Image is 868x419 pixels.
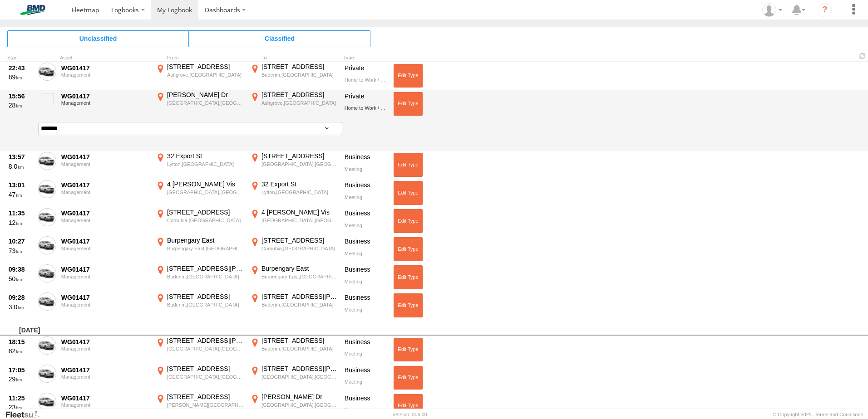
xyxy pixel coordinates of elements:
div: [GEOGRAPHIC_DATA],[GEOGRAPHIC_DATA] [261,217,338,224]
a: Terms and Conditions [815,412,863,417]
button: Click to Edit [394,64,423,88]
div: 3.0 [9,303,33,311]
div: WG01417 [61,338,149,346]
div: Business [345,237,387,250]
div: Type [343,56,389,60]
label: Click to View Event Location [249,236,340,263]
button: Click to Edit [394,153,423,176]
span: Meeting [345,195,362,200]
div: Ashgrove,[GEOGRAPHIC_DATA] [167,72,244,78]
div: [PERSON_NAME] Dr [261,393,338,401]
button: Click to Edit [394,237,423,261]
div: Business [345,293,387,307]
div: [GEOGRAPHIC_DATA],[GEOGRAPHIC_DATA] [261,374,338,380]
span: Meeting [345,407,362,413]
div: From [154,56,245,60]
label: Click to View Event Location [249,336,340,363]
div: 4 [PERSON_NAME] Vis [261,208,338,216]
div: Management [61,374,149,380]
div: Management [61,274,149,279]
button: Click to Edit [394,92,423,116]
div: Business [345,394,387,407]
div: Cornubia,[GEOGRAPHIC_DATA] [261,245,338,252]
div: 8.0 [9,162,33,171]
div: 13:57 [9,153,33,161]
div: 13:01 [9,181,33,189]
div: 09:28 [9,293,33,302]
label: Click to View Event Location [249,393,340,419]
div: [STREET_ADDRESS] [167,292,244,301]
div: [STREET_ADDRESS][PERSON_NAME] [167,264,244,273]
button: Click to Edit [394,366,423,390]
span: Home to Work / Work to Home [345,105,412,111]
div: [PERSON_NAME][GEOGRAPHIC_DATA],[GEOGRAPHIC_DATA] [167,402,244,408]
span: Refresh [857,52,868,60]
div: 22:43 [9,64,33,72]
div: 47 [9,190,33,199]
div: 12 [9,219,33,227]
label: Click to View Event Location [249,208,340,234]
div: Management [61,161,149,167]
div: WG01417 [61,394,149,402]
div: Cornubia,[GEOGRAPHIC_DATA] [167,217,244,224]
div: Management [61,302,149,307]
div: [STREET_ADDRESS] [167,63,244,71]
div: 50 [9,275,33,283]
div: Business [345,265,387,278]
span: Click to view Classified Trips [189,30,370,47]
label: Click to View Event Location [154,63,245,89]
span: Meeting [345,279,362,284]
span: Meeting [345,223,362,228]
div: [STREET_ADDRESS] [261,152,338,160]
span: Click to view Unclassified Trips [7,30,189,47]
div: 4 [PERSON_NAME] Vis [167,180,244,188]
div: 11:35 [9,209,33,217]
div: 11:25 [9,394,33,402]
span: Meeting [345,379,362,385]
div: [GEOGRAPHIC_DATA],[GEOGRAPHIC_DATA] [167,100,244,106]
div: Private [345,64,387,77]
div: Buderim,[GEOGRAPHIC_DATA] [167,273,244,280]
label: Click to View Event Location [154,208,245,234]
div: 32 Export St [167,152,244,160]
div: [STREET_ADDRESS] [167,208,244,216]
label: Click to View Event Location [154,264,245,291]
button: Click to Edit [394,293,423,317]
div: Management [61,72,149,78]
label: Click to View Event Location [249,152,340,178]
div: [STREET_ADDRESS] [261,91,338,99]
div: Management [61,402,149,408]
button: Click to Edit [394,181,423,205]
div: WG01417 [61,64,149,72]
div: WG01417 [61,92,149,100]
div: WG01417 [61,153,149,161]
div: 10:27 [9,237,33,245]
label: Click to View Event Location [154,336,245,363]
label: Click to View Event Location [154,152,245,178]
div: [STREET_ADDRESS] [261,336,338,345]
div: 17:05 [9,366,33,374]
div: Lytton,[GEOGRAPHIC_DATA] [261,189,338,195]
div: 15:56 [9,92,33,100]
div: [STREET_ADDRESS] [261,236,338,244]
span: Meeting [345,166,362,172]
div: 09:38 [9,265,33,273]
label: Click to View Event Location [249,264,340,291]
div: WG01417 [61,237,149,245]
div: WG01417 [61,181,149,189]
label: Click to View Event Location [249,365,340,391]
div: 28 [9,101,33,109]
label: Click to View Event Location [154,292,245,319]
label: Click to View Event Location [154,365,245,391]
button: Click to Edit [394,209,423,233]
a: Visit our Website [5,410,47,419]
div: Management [61,218,149,223]
div: 73 [9,247,33,255]
div: Business [345,338,387,351]
div: Buderim,[GEOGRAPHIC_DATA] [261,72,338,78]
label: Click to View Event Location [154,393,245,419]
label: Click to View Event Location [249,180,340,206]
div: Version: 306.00 [393,412,427,417]
button: Click to Edit [394,265,423,289]
button: Click to Edit [394,394,423,418]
